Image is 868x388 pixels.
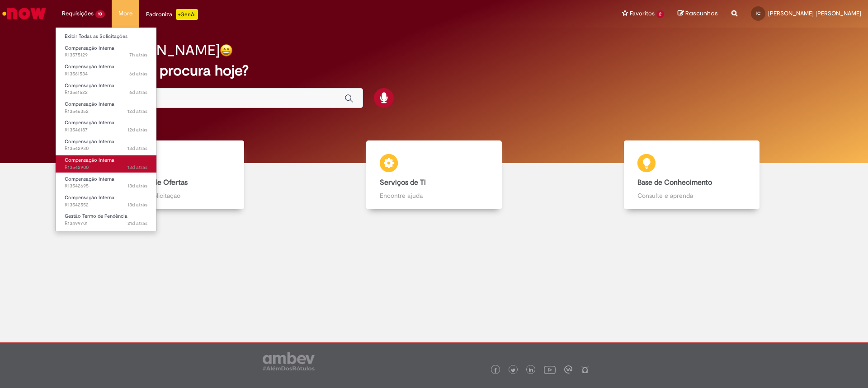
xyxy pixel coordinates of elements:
span: R13542930 [65,145,147,152]
span: [PERSON_NAME] [PERSON_NAME] [768,9,861,17]
img: logo_footer_workplace.png [564,365,572,374]
b: Base de Conhecimento [637,178,712,187]
a: Aberto R13542930 : Compensação Interna [56,137,156,154]
time: 29/09/2025 08:59:59 [129,51,147,58]
img: logo_footer_youtube.png [544,364,556,375]
time: 17/09/2025 10:53:31 [127,164,147,171]
a: Aberto R13546352 : Compensação Interna [56,99,156,116]
span: Compensação Interna [65,119,114,126]
div: Padroniza [146,9,198,20]
span: 12d atrás [127,126,147,133]
span: R13561534 [65,70,147,78]
p: +GenAi [176,9,198,20]
a: Aberto R13542695 : Compensação Interna [56,174,156,191]
a: Exibir Todas as Solicitações [56,32,156,42]
span: 13d atrás [127,182,147,189]
span: More [118,9,132,18]
a: Aberto R13575129 : Compensação Interna [56,43,156,60]
a: Aberto R13542900 : Compensação Interna [56,155,156,172]
span: Compensação Interna [65,45,114,51]
span: Compensação Interna [65,63,114,70]
a: Serviços de TI Encontre ajuda [305,140,563,210]
a: Aberto R13561534 : Compensação Interna [56,62,156,79]
img: logo_footer_linkedin.png [529,368,533,373]
img: logo_footer_twitter.png [511,368,515,373]
time: 18/09/2025 10:01:50 [127,126,147,133]
span: 10 [95,10,105,18]
img: logo_footer_ambev_rotulo_gray.png [263,352,315,370]
span: IC [756,10,760,16]
time: 24/09/2025 08:39:03 [129,89,147,96]
span: 21d atrás [127,220,147,227]
img: happy-face.png [220,44,233,57]
span: Compensação Interna [65,82,114,89]
time: 17/09/2025 10:04:09 [127,201,147,208]
time: 17/09/2025 10:24:43 [127,182,147,189]
span: Rascunhos [685,9,718,18]
span: R13546352 [65,108,147,115]
span: R13542695 [65,182,147,190]
span: R13561522 [65,89,147,96]
img: ServiceNow [1,5,47,23]
img: logo_footer_facebook.png [493,368,498,373]
a: Base de Conhecimento Consulte e aprenda [563,140,821,210]
p: Consulte e aprenda [637,191,746,200]
a: Catálogo de Ofertas Abra uma solicitação [47,140,305,210]
span: Gestão Termo de Pendência [65,213,127,220]
span: Favoritos [630,9,655,18]
b: Serviços de TI [380,178,426,187]
ul: Requisições [55,27,157,231]
h2: O que você procura hoje? [78,63,790,79]
a: Aberto R13561522 : Compensação Interna [56,81,156,98]
span: Compensação Interna [65,194,114,201]
span: R13542552 [65,201,147,209]
span: R13575129 [65,51,147,59]
span: R13499701 [65,220,147,227]
span: 12d atrás [127,108,147,115]
time: 17/09/2025 10:57:47 [127,145,147,152]
span: Compensação Interna [65,176,114,182]
span: Requisições [62,9,94,18]
span: 7h atrás [129,51,147,58]
b: Catálogo de Ofertas [122,178,188,187]
span: 6d atrás [129,70,147,77]
a: Aberto R13546187 : Compensação Interna [56,118,156,135]
span: 13d atrás [127,201,147,208]
span: Compensação Interna [65,101,114,108]
p: Abra uma solicitação [122,191,231,200]
span: 2 [656,10,664,18]
time: 18/09/2025 10:35:05 [127,108,147,115]
span: R13542900 [65,164,147,171]
time: 08/09/2025 17:00:24 [127,220,147,227]
a: Aberto R13499701 : Gestão Termo de Pendência [56,211,156,228]
span: R13546187 [65,126,147,134]
span: 6d atrás [129,89,147,96]
a: Rascunhos [678,9,718,18]
p: Encontre ajuda [380,191,489,200]
span: 13d atrás [127,145,147,152]
span: Compensação Interna [65,138,114,145]
span: 13d atrás [127,164,147,171]
time: 24/09/2025 08:41:26 [129,70,147,77]
a: Aberto R13542552 : Compensação Interna [56,193,156,210]
img: logo_footer_naosei.png [581,365,589,374]
span: Compensação Interna [65,157,114,164]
